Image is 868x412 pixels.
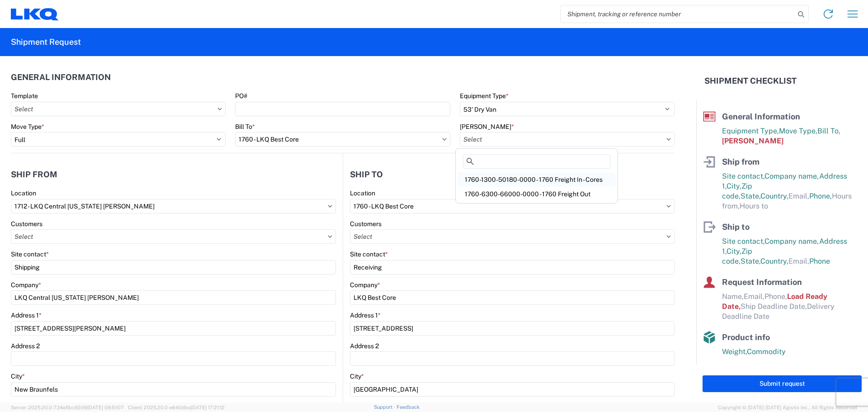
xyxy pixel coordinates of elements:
[561,5,795,23] input: Shipment, tracking or reference number
[350,229,675,244] input: Select
[11,170,57,179] h2: Ship from
[128,405,225,410] span: Client: 2025.20.0-e640dba
[235,132,450,147] input: Select
[11,311,42,319] label: Address 1
[396,404,420,410] a: Feedback
[741,192,760,200] span: State,
[11,250,49,258] label: Site contact
[11,405,124,410] span: Server: 2025.20.0-734e5bc92d9
[722,157,759,166] span: Ship from
[350,250,388,258] label: Site contact
[460,132,675,147] input: Select
[350,281,380,289] label: Company
[722,112,800,121] span: General Information
[350,170,383,179] h2: Ship to
[722,127,779,135] span: Equipment Type,
[788,257,809,265] span: Email,
[11,281,41,289] label: Company
[458,187,616,201] div: 1760-6300-66000-0000 - 1760 Freight Out
[722,347,747,356] span: Weight,
[760,192,788,200] span: Country,
[726,182,741,190] span: City,
[87,405,124,410] span: [DATE] 09:51:07
[350,342,379,350] label: Address 2
[11,199,336,213] input: Select
[460,123,514,131] label: [PERSON_NAME]
[11,37,81,47] h2: Shipment Request
[350,199,675,213] input: Select
[722,237,764,246] span: Site contact,
[11,372,25,380] label: City
[235,123,255,131] label: Bill To
[722,277,802,287] span: Request Information
[764,237,819,246] span: Company name,
[809,192,832,200] span: Phone,
[722,137,783,145] span: [PERSON_NAME]
[741,257,760,265] span: State,
[722,332,770,342] span: Product info
[779,127,817,135] span: Move Type,
[722,292,744,301] span: Name,
[11,229,336,244] input: Select
[740,202,768,210] span: Hours to
[809,257,830,265] span: Phone
[704,76,797,86] h2: Shipment Checklist
[350,220,382,228] label: Customers
[350,189,375,197] label: Location
[788,192,809,200] span: Email,
[11,123,44,131] label: Move Type
[191,405,225,410] span: [DATE] 17:21:12
[741,302,807,311] span: Ship Deadline Date,
[747,347,786,356] span: Commodity
[764,172,819,180] span: Company name,
[703,375,862,392] button: Submit request
[817,127,840,135] span: Bill To,
[726,247,741,256] span: City,
[350,311,381,319] label: Address 1
[350,372,364,380] label: City
[11,92,38,100] label: Template
[11,342,40,350] label: Address 2
[11,73,111,82] h2: General Information
[374,404,396,410] a: Support
[11,189,36,197] label: Location
[458,172,616,187] div: 1760-1300-50180-0000 - 1760 Freight In - Cores
[718,403,857,412] span: Copyright © [DATE]-[DATE] Agistix Inc., All Rights Reserved
[722,222,750,232] span: Ship to
[11,220,42,228] label: Customers
[235,92,247,100] label: PO#
[764,292,787,301] span: Phone,
[460,92,509,100] label: Equipment Type
[744,292,764,301] span: Email,
[722,172,764,180] span: Site contact,
[760,257,788,265] span: Country,
[11,102,226,116] input: Select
